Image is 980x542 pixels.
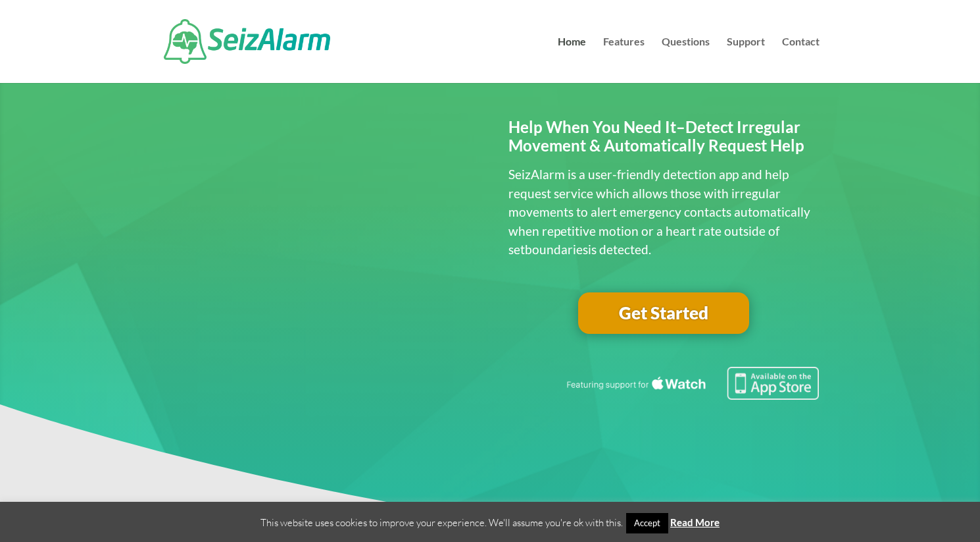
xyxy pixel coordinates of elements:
a: Features [603,37,645,83]
h2: Help When You Need It–Detect Irregular Movement & Automatically Request Help [508,118,820,163]
span: This website uses cookies to improve your experience. We'll assume you're ok with this. [260,516,720,529]
img: Seizure detection available in the Apple App Store. [564,367,820,400]
a: Get Started [578,292,749,335]
a: Read More [670,516,720,528]
a: Questions [662,37,710,83]
a: Contact [782,37,820,83]
a: Home [558,37,586,83]
a: Accept [626,513,668,533]
a: Featuring seizure detection support for the Apple Watch [564,387,820,402]
span: boundaries [525,242,588,257]
a: Support [727,37,765,83]
p: SeizAlarm is a user-friendly detection app and help request service which allows those with irreg... [508,165,820,259]
img: SeizAlarm [164,19,330,64]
